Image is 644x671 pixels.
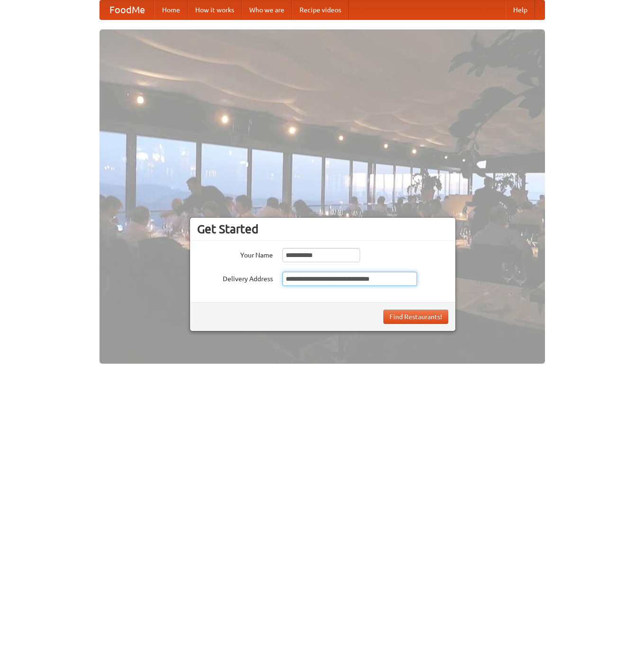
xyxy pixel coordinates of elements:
h3: Get Started [197,222,448,236]
a: Who we are [242,0,292,19]
a: Help [506,0,535,19]
a: How it works [188,0,242,19]
label: Your Name [197,248,273,260]
label: Delivery Address [197,272,273,284]
a: FoodMe [100,0,154,19]
a: Home [154,0,188,19]
button: Find Restaurants! [383,310,448,324]
a: Recipe videos [292,0,349,19]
